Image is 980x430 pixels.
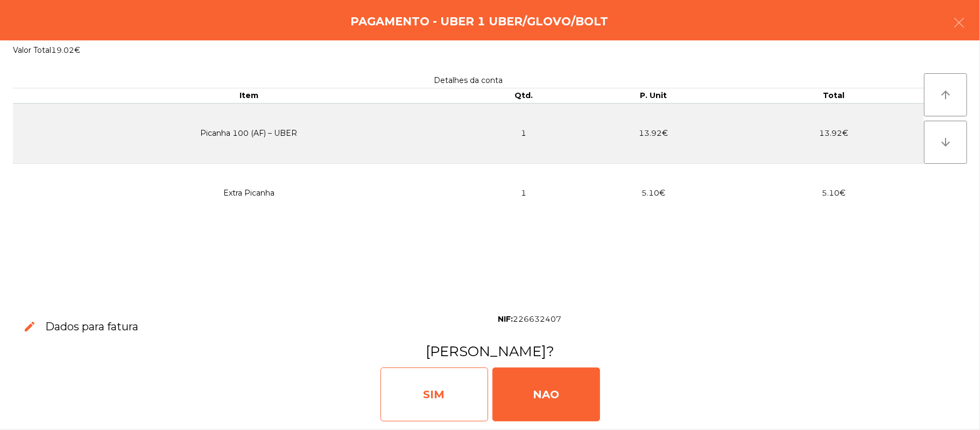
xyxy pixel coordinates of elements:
div: SIM [380,367,488,421]
td: 13.92€ [563,103,744,164]
span: NIF: [498,314,513,324]
div: NAO [492,367,600,421]
td: 1 [485,103,563,164]
span: Valor Total [13,45,51,55]
th: Qtd. [485,88,563,103]
i: arrow_downward [939,136,952,149]
td: Extra Picanha [13,163,485,223]
td: 1 [485,163,563,223]
button: edit [15,311,45,342]
h4: Pagamento - UBER 1 UBER/GLOVO/BOLT [350,13,608,30]
button: arrow_upward [924,73,967,116]
span: edit [23,320,36,333]
span: 226632407 [513,314,562,324]
td: 13.92€ [744,103,924,164]
th: Total [744,88,924,103]
h3: [PERSON_NAME]? [12,342,968,361]
td: 5.10€ [744,163,924,223]
th: P. Unit [563,88,744,103]
i: arrow_upward [939,88,952,101]
th: Item [13,88,485,103]
h3: Dados para fatura [45,319,138,334]
span: Detalhes da conta [434,75,503,85]
span: 19.02€ [51,45,80,55]
td: 5.10€ [563,163,744,223]
td: Picanha 100 (AF) – UBER [13,103,485,164]
button: arrow_downward [924,121,967,164]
